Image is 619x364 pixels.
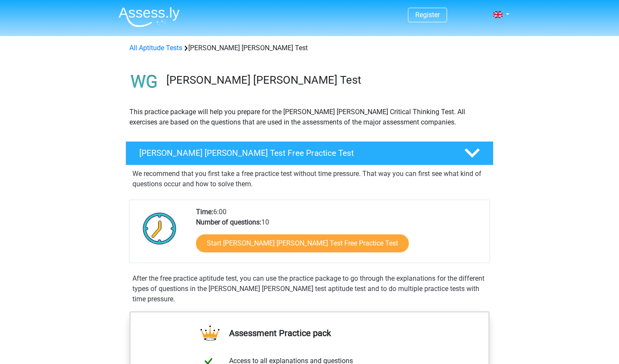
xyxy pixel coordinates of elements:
img: Assessly [119,7,180,27]
a: Start [PERSON_NAME] [PERSON_NAME] Test Free Practice Test [196,234,409,252]
img: Clock [138,207,181,250]
b: Time: [196,208,213,216]
a: Register [415,11,440,19]
div: 6:00 10 [190,207,489,263]
p: We recommend that you first take a free practice test without time pressure. That way you can fir... [132,169,487,189]
p: This practice package will help you prepare for the [PERSON_NAME] [PERSON_NAME] Critical Thinking... [129,107,490,127]
h4: [PERSON_NAME] [PERSON_NAME] Test Free Practice Test [139,148,450,158]
img: watson glaser test [126,64,162,100]
a: [PERSON_NAME] [PERSON_NAME] Test Free Practice Test [122,141,497,165]
div: [PERSON_NAME] [PERSON_NAME] Test [126,43,493,53]
b: Number of questions: [196,218,261,226]
a: All Aptitude Tests [129,44,182,52]
h3: [PERSON_NAME] [PERSON_NAME] Test [166,73,487,87]
div: After the free practice aptitude test, you can use the practice package to go through the explana... [129,273,490,304]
